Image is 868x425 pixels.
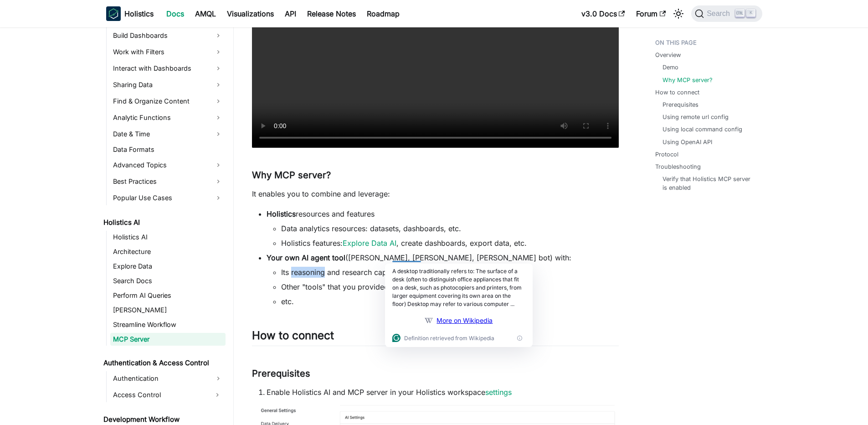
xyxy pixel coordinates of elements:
[124,8,154,19] b: Holistics
[631,6,671,21] a: Forum
[576,6,631,21] a: v3.0 Docs
[101,357,226,369] a: Authentication & Access Control
[110,158,226,172] a: Advanced Topics
[110,45,226,59] a: Work with Filters
[746,9,755,17] kbd: K
[221,6,279,21] a: Visualizations
[161,6,190,21] a: Docs
[281,281,619,292] li: Other "tools" that you provided to it
[110,289,226,302] a: Perform AI Queries
[267,253,345,262] strong: Your own AI agent tool
[110,191,226,205] a: Popular Use Cases
[663,175,753,192] a: Verify that Holistics MCP server is enabled
[281,238,619,249] li: Holistics features: , create dashboards, export data, etc.
[655,162,701,171] a: Troubleshooting
[110,143,226,156] a: Data Formats
[110,245,226,258] a: Architecture
[671,6,686,21] button: Switch between dark and light mode (currently light mode)
[101,216,226,229] a: Holistics AI
[663,76,713,84] a: Why MCP server?
[267,387,619,398] li: Enable Holistics AI and MCP server in your Holistics workspace
[663,63,678,72] a: Demo
[343,238,396,248] a: Explore Data AI
[110,318,226,331] a: Streamline Workflow
[97,27,234,425] nav: Docs sidebar
[110,231,226,244] a: Holistics AI
[663,138,712,146] a: Using OpenAI API
[704,10,735,18] span: Search
[361,6,405,21] a: Roadmap
[485,388,512,397] a: settings
[279,6,302,21] a: API
[655,88,699,97] a: How to connect
[655,150,678,159] a: Protocol
[110,260,226,273] a: Explore Data
[190,6,221,21] a: AMQL
[110,388,209,402] a: Access Control
[281,267,619,278] li: Its reasoning and research capabilities
[281,296,619,307] li: etc.
[110,94,226,109] a: Find & Organize Content
[110,28,226,43] a: Build Dashboards
[655,51,681,59] a: Overview
[106,6,121,21] img: Holistics
[267,208,619,249] li: resources and features
[110,275,226,287] a: Search Docs
[663,100,699,109] a: Prerequisites
[302,6,361,21] a: Release Notes
[110,371,226,386] a: Authentication
[110,304,226,316] a: [PERSON_NAME]
[267,252,619,307] li: ([PERSON_NAME], [PERSON_NAME], [PERSON_NAME] bot) with:
[110,127,226,141] a: Date & Time
[252,329,619,346] h2: How to connect
[252,170,619,181] h3: Why MCP server?
[110,61,226,76] a: Interact with Dashboards
[110,333,226,346] a: MCP Server
[663,125,742,134] a: Using local command config
[281,223,619,234] li: Data analytics resources: datasets, dashboards, etc.
[691,5,762,22] button: Search (Ctrl+K)
[110,174,226,189] a: Best Practices
[110,78,226,92] a: Sharing Data
[252,368,619,379] h3: Prerequisites
[106,6,154,21] a: HolisticsHolistics
[267,209,296,218] strong: Holistics
[110,110,226,125] a: Analytic Functions
[209,388,226,402] button: Expand sidebar category 'Access Control'
[252,188,619,199] p: It enables you to combine and leverage:
[663,113,729,121] a: Using remote url config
